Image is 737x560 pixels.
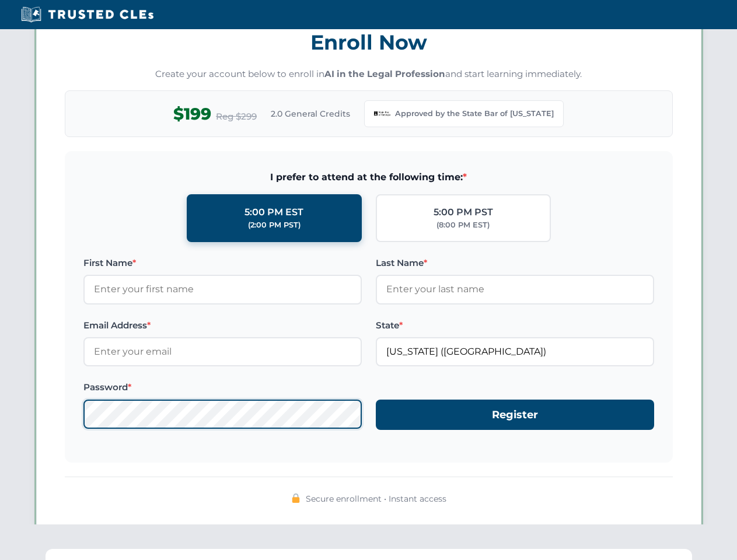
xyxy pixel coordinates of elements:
label: State [376,318,654,332]
div: (8:00 PM EST) [436,219,490,231]
span: Approved by the State Bar of [US_STATE] [395,108,554,120]
input: Enter your first name [83,275,362,304]
div: (2:00 PM PST) [248,219,301,231]
label: Password [83,380,362,394]
label: Last Name [376,256,654,270]
img: Trusted CLEs [18,6,157,23]
div: 5:00 PM EST [244,205,303,220]
span: 2.0 General Credits [271,107,350,120]
input: Enter your last name [376,275,654,304]
div: 5:00 PM PST [434,205,493,220]
button: Register [376,400,654,430]
label: First Name [83,256,362,270]
input: Georgia (GA) [376,337,654,366]
img: 🔒 [291,494,301,503]
input: Enter your email [83,337,362,366]
p: Create your account below to enroll in and start learning immediately. [65,68,673,81]
span: I prefer to attend at the following time: [83,170,654,185]
span: Secure enrollment • Instant access [306,492,446,505]
span: $199 [173,101,211,127]
span: Reg $299 [216,110,257,124]
img: Georgia Bar [374,106,390,122]
strong: AI in the Legal Profession [324,68,445,79]
h3: Enroll Now [65,24,673,61]
label: Email Address [83,318,362,332]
